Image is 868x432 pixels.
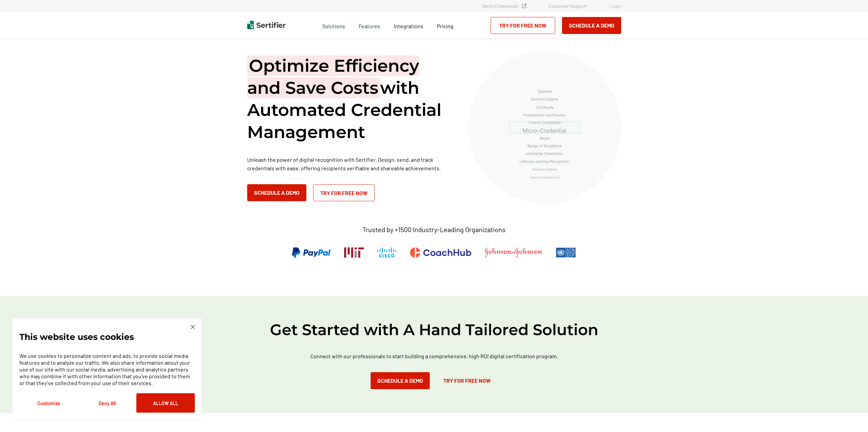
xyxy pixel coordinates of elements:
img: Cisco [377,247,396,258]
span: Pricing [437,23,454,29]
button: Allow All [136,393,195,413]
img: UNDP [556,247,576,258]
span: Solutions [322,21,345,30]
button: Schedule a Demo [371,372,430,389]
a: Verify Credentials [482,3,526,9]
p: This website uses cookies [19,333,134,340]
img: Johnson & Johnson [485,247,542,258]
a: Pricing [437,21,454,30]
img: Verified [522,4,526,8]
img: Cookie Popup Close [191,325,195,329]
img: Massachusetts Institute of Technology [344,247,364,258]
p: Trusted by +1500 Industry-Leading Organizations [362,225,506,234]
span: Integrations [394,23,423,29]
span: Features [359,21,380,30]
a: Try for Free Now [491,17,555,34]
img: CoachHub [410,247,471,258]
a: Try for Free Now [437,372,497,389]
h1: with Automated Credential Management [247,55,451,143]
p: We use cookies to personalize content and ads, to provide social media features and to analyze ou... [19,352,195,386]
button: Deny All [78,393,136,413]
button: Schedule a Demo [562,17,621,34]
h2: Get Started with A Hand Tailored Solution [230,320,638,340]
a: Customer Support [548,3,587,9]
a: Login [609,3,621,9]
button: Schedule a Demo [247,184,306,201]
span: Optimize Efficiency and Save Costs [247,55,419,98]
button: Customize [19,393,78,413]
a: Integrations [394,21,423,30]
p: Unleash the power of digital recognition with Sertifier. Design, send, and track credentials with... [247,155,451,172]
img: PayPal [292,247,330,258]
g: Associate Degree [533,168,557,171]
p: Connect with our professionals to start building a comprehensive, high ROI digital certification ... [291,352,577,360]
img: Sertifier | Digital Credentialing Platform [247,21,286,29]
a: Try for Free Now [313,184,375,201]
